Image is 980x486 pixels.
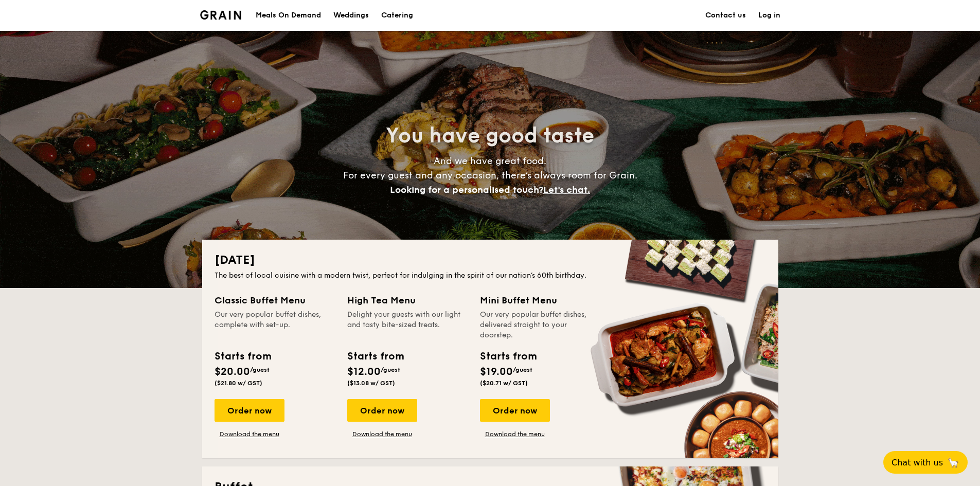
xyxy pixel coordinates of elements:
div: Order now [480,399,550,422]
a: Download the menu [480,430,550,438]
span: ($13.08 w/ GST) [347,380,395,387]
span: And we have great food. For every guest and any occasion, there’s always room for Grain. [343,155,637,195]
a: Logotype [200,10,242,20]
div: Starts from [347,349,403,364]
span: /guest [381,366,400,373]
span: /guest [513,366,532,373]
span: ($21.80 w/ GST) [215,380,262,387]
span: Let's chat. [543,184,590,195]
span: Looking for a personalised touch? [390,184,543,195]
div: Order now [215,399,284,422]
a: Download the menu [347,430,417,438]
span: /guest [250,366,270,373]
button: Chat with us🦙 [883,451,968,474]
span: $19.00 [480,366,513,378]
div: Our very popular buffet dishes, delivered straight to your doorstep. [480,310,600,340]
span: $20.00 [215,366,250,378]
div: Classic Buffet Menu [215,293,335,308]
div: Our very popular buffet dishes, complete with set-up. [215,310,335,340]
div: Starts from [215,349,271,364]
div: Mini Buffet Menu [480,293,600,308]
span: You have good taste [386,123,594,148]
div: Delight your guests with our light and tasty bite-sized treats. [347,310,468,340]
div: High Tea Menu [347,293,468,308]
div: The best of local cuisine with a modern twist, perfect for indulging in the spirit of our nation’... [215,271,766,281]
span: Chat with us [892,458,943,467]
span: 🦙 [947,457,959,469]
h2: [DATE] [215,252,766,268]
div: Order now [347,399,417,422]
span: $12.00 [347,366,381,378]
div: Starts from [480,349,536,364]
a: Download the menu [215,430,284,438]
img: Grain [200,10,242,20]
span: ($20.71 w/ GST) [480,380,528,387]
